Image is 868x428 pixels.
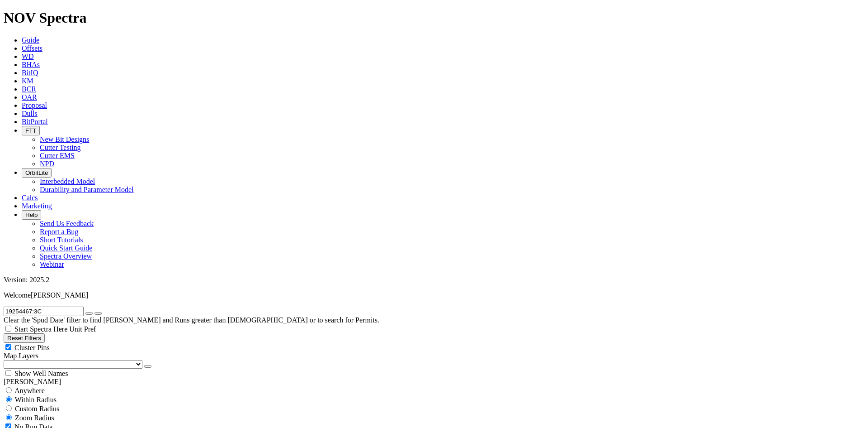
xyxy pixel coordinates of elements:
span: Anywhere [14,387,45,394]
a: Cutter Testing [40,144,81,151]
span: Zoom Radius [15,414,54,422]
a: KM [22,77,33,85]
button: Help [22,210,41,220]
span: Help [25,212,38,218]
span: Unit Pref [69,325,96,333]
div: Version: 2025.2 [4,276,864,284]
h1: NOV Spectra [4,10,864,26]
div: [PERSON_NAME] [4,378,864,386]
button: OrbitLite [22,168,52,178]
a: Offsets [22,44,42,52]
input: Start Spectra Here [5,326,11,332]
button: FTT [22,126,40,135]
span: Show Well Names [14,370,68,377]
a: BitPortal [22,118,48,125]
a: Report a Bug [40,228,78,236]
a: Webinar [40,260,64,268]
a: Send Us Feedback [40,220,94,227]
span: Start Spectra Here [14,325,67,333]
a: Interbedded Model [40,178,95,185]
a: Dulls [22,110,38,117]
a: Durability and Parameter Model [40,186,134,193]
a: Cutter EMS [40,152,75,159]
button: Reset Filters [4,333,45,343]
span: [PERSON_NAME] [31,291,88,299]
a: Guide [22,36,39,44]
a: Marketing [22,202,52,210]
a: Spectra Overview [40,252,92,260]
a: Short Tutorials [40,236,83,244]
a: BCR [22,85,36,93]
p: Welcome [4,291,864,299]
a: NPD [40,160,54,168]
span: Within Radius [15,396,57,404]
input: Search [4,307,84,316]
span: Cluster Pins [14,344,50,351]
a: OAR [22,93,37,101]
a: BitIQ [22,69,38,77]
span: OrbitLite [25,169,48,176]
span: Clear the 'Spud Date' filter to find [PERSON_NAME] and Runs greater than [DEMOGRAPHIC_DATA] or to... [4,316,379,324]
a: Proposal [22,101,47,109]
a: BHAs [22,61,40,68]
a: New Bit Designs [40,135,89,143]
a: Calcs [22,194,38,202]
a: WD [22,53,34,60]
span: Custom Radius [15,405,59,413]
a: Quick Start Guide [40,244,92,252]
span: Map Layers [4,352,38,360]
span: FTT [25,127,36,134]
